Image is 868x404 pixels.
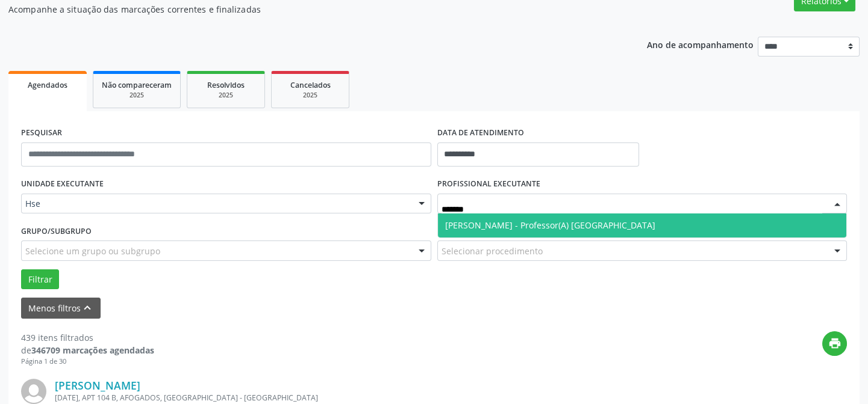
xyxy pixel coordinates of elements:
p: Acompanhe a situação das marcações correntes e finalizadas [8,3,604,16]
div: 439 itens filtrados [21,331,154,344]
div: 2025 [196,91,256,100]
label: DATA DE ATENDIMENTO [437,124,524,142]
a: [PERSON_NAME] [55,379,140,392]
span: Cancelados [290,80,331,90]
label: PESQUISAR [21,124,62,142]
span: Agendados [28,80,67,90]
strong: 346709 marcações agendadas [31,344,154,356]
i: print [828,337,841,350]
span: Resolvidos [207,80,245,90]
div: Página 1 de 30 [21,357,154,367]
span: Não compareceram [102,80,172,90]
div: 2025 [102,91,172,100]
label: UNIDADE EXECUTANTE [21,175,104,194]
i: keyboard_arrow_up [81,301,94,314]
button: print [822,331,847,356]
p: Ano de acompanhamento [647,37,754,52]
span: Selecione um grupo ou subgrupo [25,245,160,257]
label: Grupo/Subgrupo [21,222,92,240]
span: Selecionar procedimento [442,245,543,257]
span: Hse [25,198,407,210]
div: de [21,344,154,357]
label: PROFISSIONAL EXECUTANTE [437,175,540,194]
div: [DATE], APT 104 B, AFOGADOS, [GEOGRAPHIC_DATA] - [GEOGRAPHIC_DATA] [55,393,666,403]
span: [PERSON_NAME] - Professor(A) [GEOGRAPHIC_DATA] [445,219,655,231]
button: Menos filtroskeyboard_arrow_up [21,298,101,319]
button: Filtrar [21,269,59,290]
img: img [21,379,46,404]
div: 2025 [280,91,340,100]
